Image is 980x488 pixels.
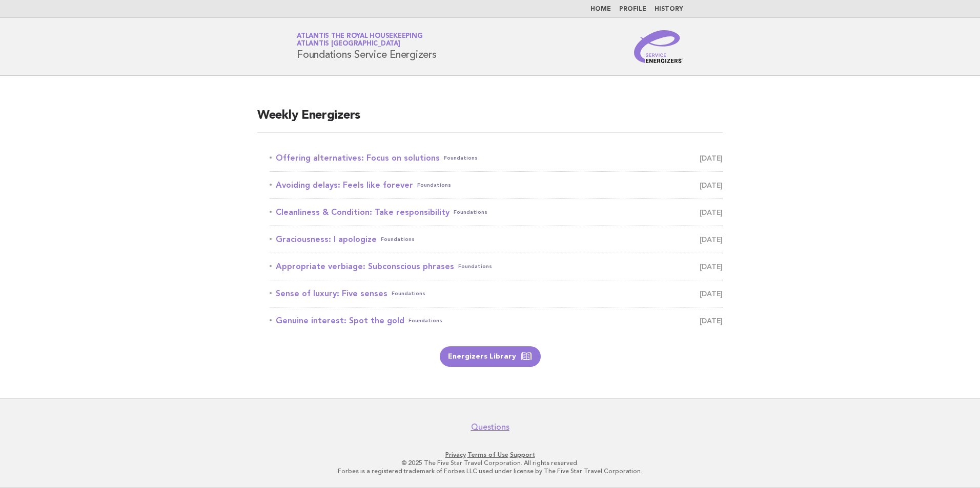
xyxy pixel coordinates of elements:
[440,346,541,367] a: Energizers Library
[270,259,723,274] a: Appropriate verbiage: Subconscious phrasesFoundations [DATE]
[297,33,422,47] a: Atlantis the Royal HousekeepingAtlantis [GEOGRAPHIC_DATA]
[270,178,723,192] a: Avoiding delays: Feels like foreverFoundations [DATE]
[270,151,723,165] a: Offering alternatives: Focus on solutionsFoundations [DATE]
[409,314,442,328] span: Foundations
[392,286,425,301] span: Foundations
[700,232,723,247] span: [DATE]
[176,467,804,475] p: Forbes is a registered trademark of Forbes LLC used under license by The Five Star Travel Corpora...
[634,30,683,63] img: Service Energizers
[297,33,437,60] h1: Foundations Service Energizers
[270,286,723,301] a: Sense of luxury: Five sensesFoundations [DATE]
[700,286,723,301] span: [DATE]
[417,178,451,192] span: Foundations
[700,259,723,274] span: [DATE]
[297,41,400,48] span: Atlantis [GEOGRAPHIC_DATA]
[445,451,466,458] a: Privacy
[471,422,509,432] a: Questions
[700,314,723,328] span: [DATE]
[700,205,723,219] span: [DATE]
[590,6,611,12] a: Home
[700,151,723,165] span: [DATE]
[458,259,492,274] span: Foundations
[510,451,535,458] a: Support
[700,178,723,192] span: [DATE]
[444,151,478,165] span: Foundations
[176,459,804,467] p: © 2025 The Five Star Travel Corporation. All rights reserved.
[257,107,723,132] h2: Weekly Energizers
[270,314,723,328] a: Genuine interest: Spot the goldFoundations [DATE]
[270,232,723,247] a: Graciousness: I apologizeFoundations [DATE]
[619,6,646,12] a: Profile
[176,451,804,459] p: · ·
[270,205,723,219] a: Cleanliness & Condition: Take responsibilityFoundations [DATE]
[454,205,487,219] span: Foundations
[381,232,415,247] span: Foundations
[467,451,508,458] a: Terms of Use
[655,6,683,12] a: History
